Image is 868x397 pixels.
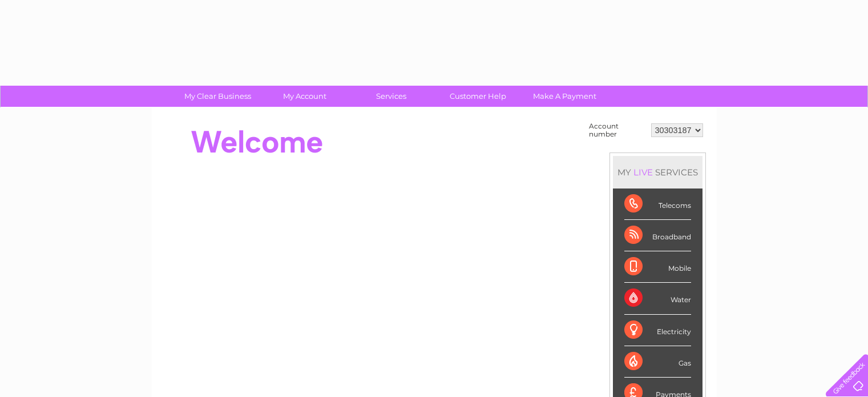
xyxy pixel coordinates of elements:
div: LIVE [631,167,655,178]
div: Telecoms [624,189,691,220]
div: Broadband [624,220,691,251]
div: Gas [624,346,691,378]
div: MY SERVICES [613,156,703,189]
a: Customer Help [431,86,525,107]
a: My Account [257,86,352,107]
td: Account number [586,119,648,141]
a: Make A Payment [518,86,612,107]
div: Electricity [624,315,691,346]
a: Services [344,86,438,107]
div: Mobile [624,251,691,283]
a: My Clear Business [171,86,265,107]
div: Water [624,283,691,314]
